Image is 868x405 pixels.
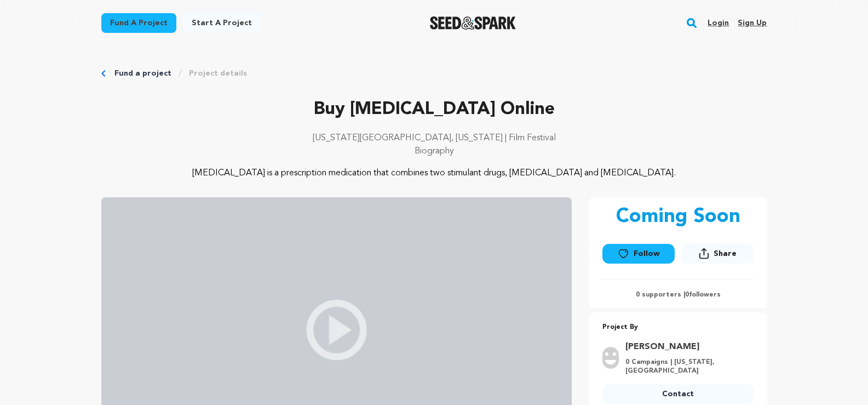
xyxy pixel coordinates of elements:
[602,384,754,404] a: Contact
[708,14,729,32] a: Login
[602,290,754,299] p: 0 supporters | followers
[183,13,261,33] a: Start a project
[625,340,748,353] a: Goto Jordan Ward profile
[616,206,740,228] p: Coming Soon
[101,145,767,158] p: Biography
[101,13,176,33] a: Fund a project
[101,132,767,145] p: [US_STATE][GEOGRAPHIC_DATA], [US_STATE] | Film Festival
[685,292,689,298] span: 0
[602,321,754,334] p: Project By
[714,248,737,259] span: Share
[101,96,767,123] p: Buy [MEDICAL_DATA] Online
[602,244,675,264] a: Follow
[625,358,748,375] p: 0 Campaigns | [US_STATE], [GEOGRAPHIC_DATA]
[189,68,247,79] a: Project details
[430,16,516,30] a: Seed&Spark Homepage
[602,347,619,369] img: user.png
[168,167,700,180] p: [MEDICAL_DATA] is a prescription medication that combines two stimulant drugs, [MEDICAL_DATA] and...
[738,14,767,32] a: Sign up
[681,243,754,268] span: Share
[681,243,754,264] button: Share
[114,68,171,79] a: Fund a project
[101,68,767,79] div: Breadcrumb
[430,16,516,30] img: Seed&Spark Logo Dark Mode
